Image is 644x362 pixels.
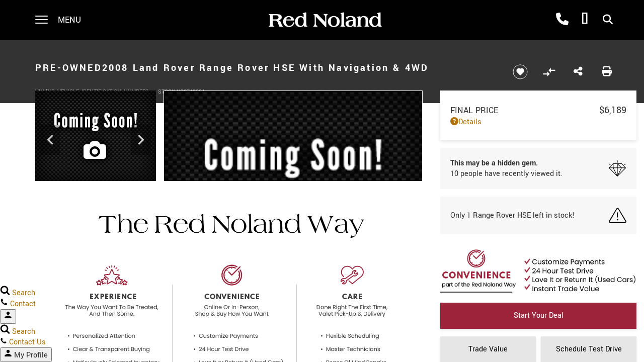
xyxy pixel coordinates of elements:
[450,117,626,127] a: Details
[450,168,562,179] span: 10 people have recently viewed it.
[450,210,575,221] span: Only 1 Range Rover HSE left in stock!
[450,158,562,168] span: This may be a hidden gem.
[12,288,35,298] span: Search
[10,299,36,309] span: Contact
[450,105,599,116] span: Final Price
[9,337,46,347] span: Contact Us
[35,48,496,88] h1: 2008 Land Rover Range Rover HSE With Navigation & 4WD
[177,88,205,96] span: UC274392A
[46,88,148,96] span: [US_VEHICLE_IDENTIFICATION_NUMBER]
[599,104,626,117] span: $6,189
[574,65,583,78] a: Share this Pre-Owned 2008 Land Rover Range Rover HSE With Navigation & 4WD
[541,64,556,79] button: Compare vehicle
[602,65,612,78] a: Print this Pre-Owned 2008 Land Rover Range Rover HSE With Navigation & 4WD
[14,350,48,360] span: My Profile
[509,64,531,80] button: Save vehicle
[35,61,102,74] strong: Pre-Owned
[12,326,35,337] span: Search
[164,90,423,290] img: Used 2008 Land Rover HSE image 1
[450,104,626,117] a: Final Price $6,189
[35,88,46,96] span: VIN:
[267,12,382,29] img: Red Noland Auto Group
[158,88,177,96] span: Stock:
[35,90,156,184] img: Used 2008 Land Rover HSE image 1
